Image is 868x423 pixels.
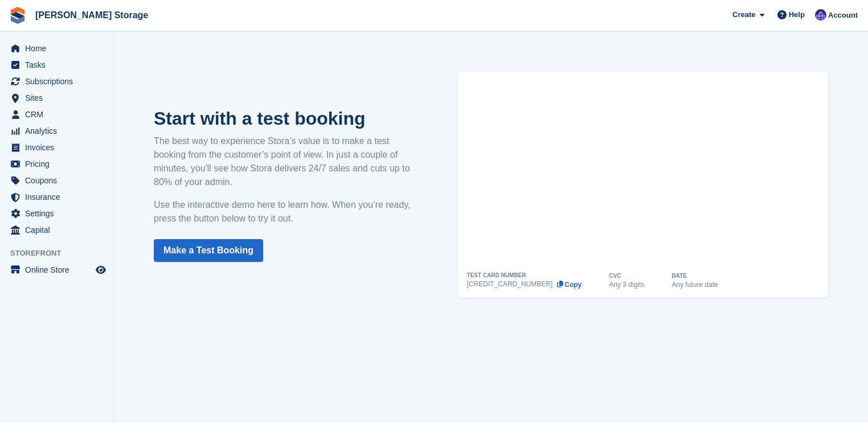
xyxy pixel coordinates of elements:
[6,57,108,73] a: menu
[25,40,93,56] span: Home
[31,6,153,24] a: [PERSON_NAME] Storage
[154,134,424,189] p: The best way to experience Stora’s value is to make a test booking from the customer’s point of v...
[9,7,26,24] img: stora-icon-8386f47178a22dfd0bd8f6a31ec36ba5ce8667c1dd55bd0f319d3a0aa187defe.svg
[25,206,93,221] span: Settings
[6,156,108,172] a: menu
[6,73,108,89] a: menu
[94,263,108,277] a: Preview store
[6,40,108,56] a: menu
[815,9,826,20] img: Tim Sinnott
[789,9,805,20] span: Help
[25,173,93,188] span: Coupons
[672,273,686,279] div: DATE
[6,173,108,188] a: menu
[6,206,108,221] a: menu
[25,123,93,139] span: Analytics
[6,262,108,278] a: menu
[609,281,644,288] div: Any 3 digits
[25,106,93,122] span: CRM
[6,189,108,205] a: menu
[467,72,819,273] iframe: How to Place a Test Booking
[6,106,108,122] a: menu
[672,281,718,288] div: Any future date
[25,139,93,155] span: Invoices
[25,90,93,106] span: Sites
[25,73,93,89] span: Subscriptions
[609,273,621,279] div: CVC
[6,123,108,139] a: menu
[25,156,93,172] span: Pricing
[6,139,108,155] a: menu
[467,281,553,288] div: [CREDIT_CARD_NUMBER]
[154,198,424,225] p: Use the interactive demo here to learn how. When you’re ready, press the button below to try it out.
[25,222,93,238] span: Capital
[467,273,526,278] div: TEST CARD NUMBER
[6,222,108,238] a: menu
[556,281,582,289] button: Copy
[25,262,93,278] span: Online Store
[732,9,755,20] span: Create
[6,90,108,106] a: menu
[25,57,93,73] span: Tasks
[828,10,858,21] span: Account
[10,248,113,259] span: Storefront
[154,108,366,129] strong: Start with a test booking
[154,239,263,262] a: Make a Test Booking
[25,189,93,205] span: Insurance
